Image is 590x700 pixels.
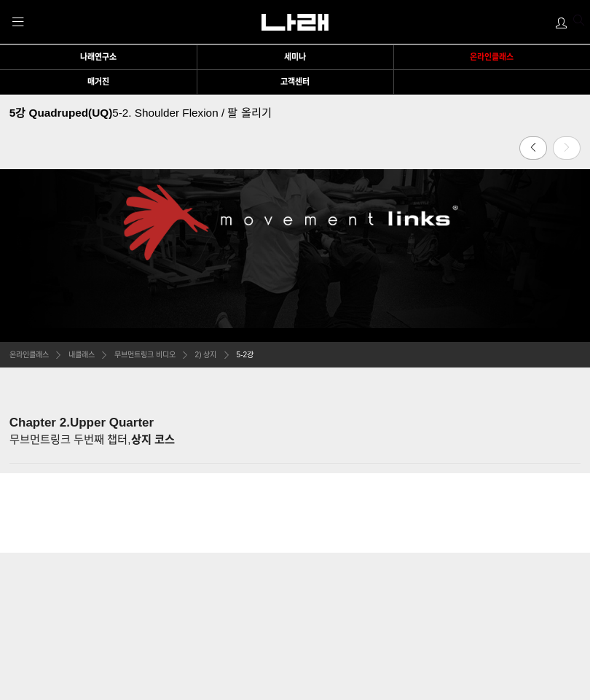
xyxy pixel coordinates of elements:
[280,77,310,86] span: 고객센터
[9,351,49,359] span: 온라인클래스
[284,52,306,61] span: 세미나
[200,77,390,87] a: 고객센터
[397,52,587,62] a: 온라인클래스
[131,433,141,446] strong: 상
[9,416,70,429] strong: Chapter 2.
[114,351,176,359] span: 무브먼트링크 비디오
[195,351,217,359] span: 2) 상지
[62,349,95,361] a: 내클래스
[108,349,175,361] a: 무브먼트링크 비디오
[470,52,514,61] span: 온라인클래스
[200,52,390,62] a: 세미나
[70,416,154,429] strong: Upper Quarter
[3,77,193,87] a: 매거진
[230,349,253,361] a: 5-2강
[80,52,117,61] span: 나래연구소
[141,433,175,446] span: 지 코스
[3,52,193,62] a: 나래연구소
[9,433,141,446] span: 무브먼트링크 두번째 챕터,
[236,351,253,359] span: 5-2강
[189,349,216,361] a: 2) 상지
[68,351,95,359] span: 내클래스
[9,349,49,361] a: 온라인클래스
[87,77,109,86] span: 매거진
